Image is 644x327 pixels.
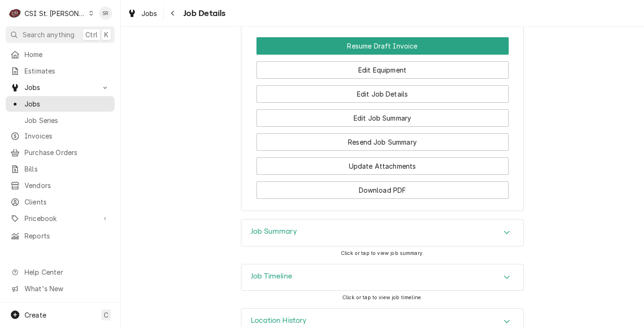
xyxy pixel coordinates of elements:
span: Click or tap to view job summary. [341,250,424,256]
div: Stephani Roth's Avatar [99,7,112,20]
div: Accordion Header [241,264,523,291]
div: Button Group Row [256,55,509,79]
a: Vendors [6,178,115,193]
button: Update Attachments [256,157,509,175]
a: Bills [6,161,115,177]
span: Job Series [25,115,110,125]
span: Job Details [181,7,226,20]
a: Go to Jobs [6,80,115,95]
div: Button Group Row [256,175,509,199]
a: Purchase Orders [6,145,115,160]
a: Job Series [6,113,115,128]
span: Search anything [23,30,74,40]
div: Accordion Header [241,220,523,246]
span: Purchase Orders [25,147,110,157]
button: Accordion Details Expand Trigger [241,264,523,291]
a: Go to Pricebook [6,211,115,226]
span: Invoices [25,131,110,141]
a: Jobs [6,96,115,112]
a: Invoices [6,128,115,144]
span: What's New [25,284,109,294]
div: Button Group Row [256,37,509,55]
div: Button Group Row [256,79,509,103]
a: Clients [6,194,115,210]
span: Create [25,311,46,319]
span: Jobs [141,8,157,18]
span: K [104,30,108,40]
button: Navigate back [165,6,181,21]
a: Go to What's New [6,281,115,296]
button: Search anythingCtrlK [6,26,115,43]
button: Accordion Details Expand Trigger [241,220,523,246]
a: Jobs [124,6,161,21]
span: Home [25,49,110,59]
div: SR [99,7,112,20]
div: Button Group [256,37,509,199]
button: Download PDF [256,181,509,199]
h3: Job Summary [251,227,297,236]
div: CSI St. [PERSON_NAME] [25,8,86,18]
h3: Job Timeline [251,272,292,281]
span: Ctrl [85,30,98,40]
span: Help Center [25,267,109,277]
span: Jobs [25,82,96,92]
div: CSI St. Louis's Avatar [8,7,22,20]
h3: Location History [251,316,307,325]
a: Estimates [6,63,115,79]
div: Button Group Row [256,127,509,151]
span: Pricebook [25,213,96,223]
a: Home [6,47,115,62]
button: Resend Job Summary [256,133,509,151]
span: Vendors [25,180,110,190]
span: Jobs [25,99,110,109]
a: Reports [6,228,115,244]
span: Estimates [25,66,110,76]
div: Button Group Row [256,151,509,175]
span: C [104,310,108,320]
span: Reports [25,231,110,241]
div: C [8,7,22,20]
span: Click or tap to view job timeline. [342,294,422,301]
span: Bills [25,164,110,174]
button: Edit Job Summary [256,109,509,127]
button: Edit Job Details [256,85,509,103]
button: Resume Draft Invoice [256,37,509,55]
div: Job Timeline [241,264,524,291]
div: Job Summary [241,219,524,246]
button: Edit Equipment [256,61,509,79]
div: Button Group Row [256,103,509,127]
a: Go to Help Center [6,264,115,280]
span: Clients [25,197,110,207]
